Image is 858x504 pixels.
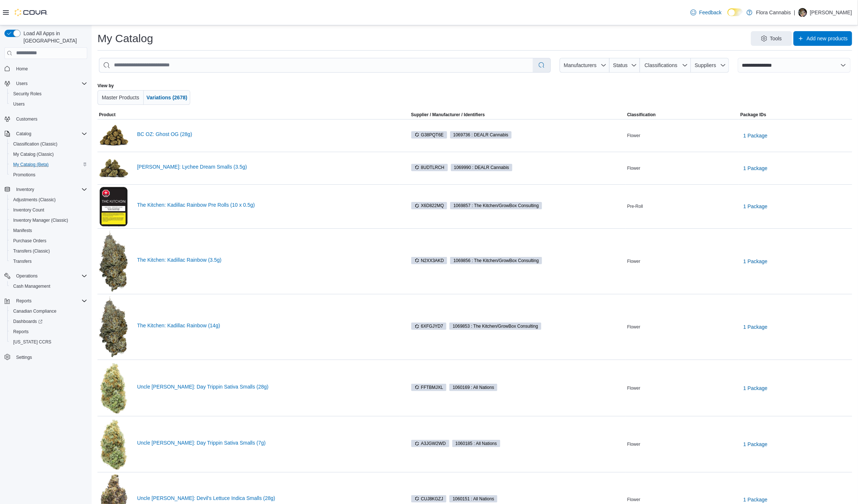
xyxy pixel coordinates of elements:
[10,257,34,266] a: Transfers
[97,31,153,46] h1: My Catalog
[7,256,90,266] button: Transfers
[13,114,87,124] span: Customers
[13,141,58,147] span: Classification (Classic)
[411,131,447,139] span: G38PQT6E
[7,306,90,316] button: Canadian Compliance
[743,203,767,210] span: 1 Package
[10,236,87,245] span: Purchase Orders
[1,129,90,139] button: Catalog
[10,206,87,214] span: Inventory Count
[13,238,47,244] span: Purchase Orders
[743,385,767,392] span: 1 Package
[99,418,128,471] img: Uncle Bob: Day Trippin Sativa Smalls (7g)
[13,151,54,157] span: My Catalog (Classic)
[453,496,494,502] span: 1060151 : All Nations
[99,296,128,358] img: The Kitchen: Kadillac Rainbow (14g)
[10,89,87,98] span: Security Roles
[10,170,87,179] span: Promotions
[10,338,54,346] a: [US_STATE] CCRS
[13,297,87,305] span: Reports
[144,90,190,105] button: Variations (2678)
[7,225,90,236] button: Manifests
[10,206,47,214] a: Inventory Count
[16,354,32,360] span: Settings
[10,282,87,291] span: Cash Management
[10,216,71,225] a: Inventory Manager (Classic)
[770,35,782,42] span: Tools
[10,140,60,148] a: Classification (Classic)
[740,128,770,143] button: 1 Package
[415,132,444,138] span: G38PQT6E
[626,164,739,173] div: Flower
[99,112,115,118] span: Product
[10,195,87,204] span: Adjustments (Classic)
[743,165,767,172] span: 1 Package
[627,112,656,118] span: Classification
[10,282,53,291] a: Cash Management
[743,258,767,265] span: 1 Package
[743,132,767,139] span: 1 Package
[13,228,32,233] span: Manifests
[740,254,770,269] button: 1 Package
[10,317,45,326] a: Dashboards
[564,62,596,68] span: Manufacturers
[1,114,90,124] button: Customers
[415,202,444,209] span: X6D822MQ
[13,207,44,213] span: Inventory Count
[13,65,31,73] a: Home
[793,31,852,46] button: Add new products
[13,217,68,223] span: Inventory Manager (Classic)
[411,495,447,503] span: CUJ8KGZJ
[415,323,443,330] span: 6XFGJYD7
[415,440,446,447] span: A3JGW2WD
[613,62,628,68] span: Status
[10,150,57,159] a: My Catalog (Classic)
[626,440,739,449] div: Flower
[453,384,494,391] span: 1060169 : All Nations
[97,90,144,105] button: Master Products
[695,62,716,68] span: Suppliers
[449,384,497,391] span: 1060169 : All Nations
[137,257,398,263] a: The Kitchen: Kadillac Rainbow (3.5g)
[626,202,739,211] div: Pre-Roll
[99,230,128,293] img: The Kitchen: Kadillac Rainbow (3.5g)
[16,131,31,137] span: Catalog
[16,66,28,72] span: Home
[13,352,87,361] span: Settings
[13,297,34,305] button: Reports
[10,100,87,108] span: Users
[10,327,87,336] span: Reports
[13,339,51,345] span: [US_STATE] CCRS
[810,8,852,17] p: [PERSON_NAME]
[13,319,43,324] span: Dashboards
[10,195,59,204] a: Adjustments (Classic)
[137,164,398,170] a: [PERSON_NAME]: Lychee Dream Smalls (3.5g)
[10,307,87,316] span: Canadian Compliance
[560,58,610,73] button: Manufacturers
[7,246,90,256] button: Transfers (Classic)
[740,437,770,452] button: 1 Package
[7,89,90,99] button: Security Roles
[610,58,640,73] button: Status
[1,271,90,281] button: Operations
[10,226,87,235] span: Manifests
[7,159,90,170] button: My Catalog (Beta)
[137,384,398,390] a: Uncle [PERSON_NAME]: Day Trippin Sativa Smalls (28g)
[10,160,52,169] a: My Catalog (Beta)
[411,112,485,118] div: Supplier / Manufacturer / Identifiers
[626,384,739,393] div: Flower
[13,329,29,335] span: Reports
[415,164,445,171] span: 8UDTLRCH
[13,64,87,73] span: Home
[16,81,27,87] span: Users
[13,308,56,314] span: Canadian Compliance
[10,317,87,326] span: Dashboards
[137,202,398,208] a: The Kitchen: Kadillac Rainbow Pre Rolls (10 x 0.5g)
[411,164,448,171] span: 8UDTLRCH
[740,381,770,396] button: 1 Package
[449,323,541,330] span: 1069853 : The Kitchen/GrowBox Consulting
[756,8,791,17] p: Flora Cannabis
[10,170,38,179] a: Promotions
[451,164,513,171] span: 1069990 : DEALR Cannabis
